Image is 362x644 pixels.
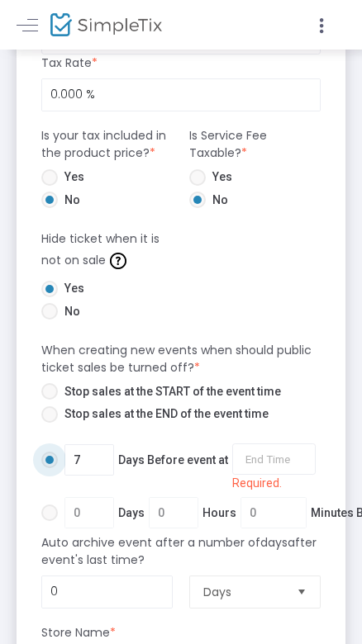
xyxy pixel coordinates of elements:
span: Yes [206,168,232,186]
span: No [206,192,228,209]
p: Required. [232,476,282,492]
m-panel-subtitle: Is your tax included in the product price? [41,127,173,162]
input: Days Before event atRequired. [232,443,316,475]
span: Stop sales at the END of the event time [58,405,269,423]
span: Days Before event at [58,429,316,492]
m-panel-subtitle: Store Name [41,624,116,642]
span: Days [203,584,283,600]
m-panel-subtitle: Hide ticket when it is not on sale [41,230,181,273]
m-panel-subtitle: Is Service Fee Taxable? [189,127,321,162]
span: days [260,534,288,551]
img: question-mark [110,253,126,269]
span: Yes [58,168,84,186]
input: Tax Rate [42,79,320,111]
m-panel-subtitle: Tax Rate [41,54,98,72]
span: Yes [58,280,84,297]
span: No [58,192,80,209]
m-panel-subtitle: When creating new events when should public ticket sales be turned off? [41,342,321,376]
input: Days Before event atRequired. [65,444,113,476]
m-panel-subtitle: Auto archive event after a number of after event's last time? [41,534,321,569]
span: No [58,303,80,320]
span: Stop sales at the START of the event time [58,383,281,400]
button: Select [290,576,313,608]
